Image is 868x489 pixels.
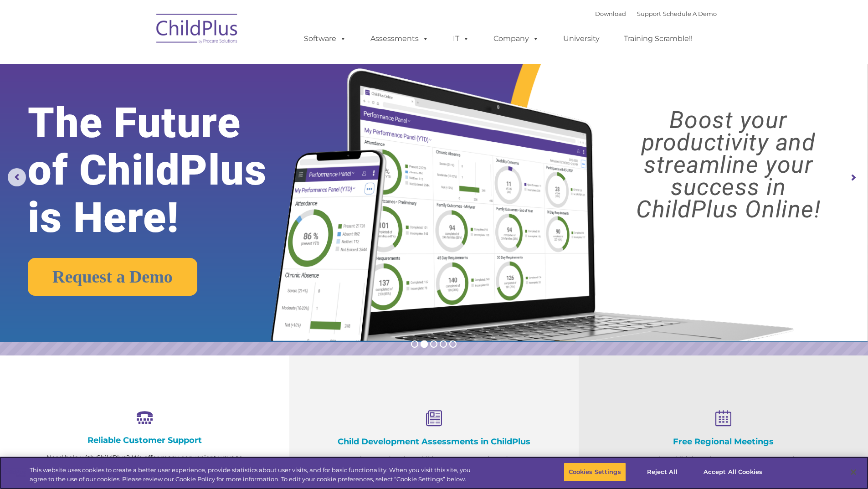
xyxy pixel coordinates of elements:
[295,30,355,48] a: Software
[624,437,822,447] h4: Free Regional Meetings
[564,463,626,482] button: Cookies Settings
[127,60,154,67] span: Last name
[30,466,478,484] div: This website uses cookies to create a better user experience, provide statistics about user visit...
[444,30,478,48] a: IT
[46,435,244,445] h4: Reliable Customer Support
[663,10,717,17] a: Schedule A Demo
[600,109,857,221] rs-layer: Boost your productivity and streamline your success in ChildPlus Online!
[335,453,533,488] p: Experience and analyze child assessments and Head Start data management in one system with zero c...
[46,452,244,486] p: Need help with ChildPlus? We offer many convenient ways to contact our amazing Customer Support r...
[484,30,548,48] a: Company
[361,30,438,48] a: Assessments
[624,453,822,488] p: Not using ChildPlus? These are a great opportunity to network and learn from ChildPlus users. Fin...
[699,463,767,482] button: Accept All Cookies
[637,10,661,17] a: Support
[554,30,609,48] a: University
[28,258,197,296] a: Request a Demo
[595,10,626,17] a: Download
[615,30,702,48] a: Training Scramble!!
[843,462,863,482] button: Close
[634,463,691,482] button: Reject All
[127,98,165,104] span: Phone number
[335,437,533,447] h4: Child Development Assessments in ChildPlus
[28,99,305,242] rs-layer: The Future of ChildPlus is Here!
[595,10,717,17] font: |
[152,7,243,53] img: ChildPlus by Procare Solutions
